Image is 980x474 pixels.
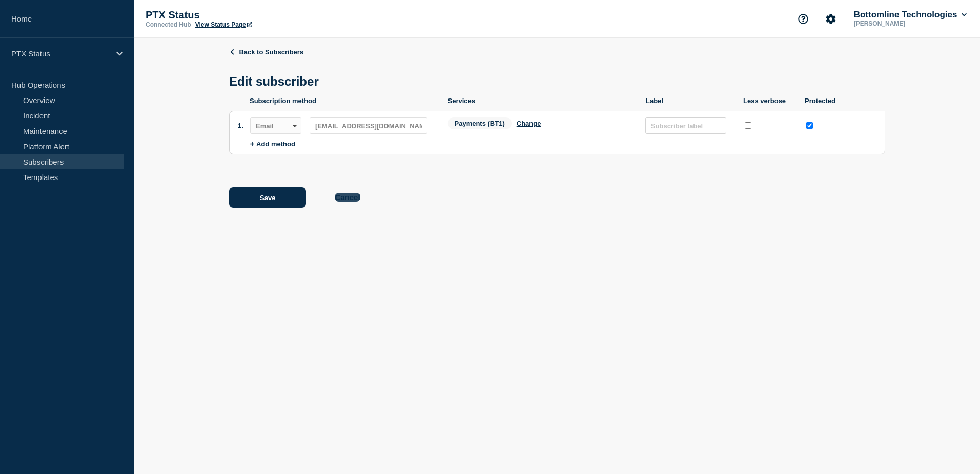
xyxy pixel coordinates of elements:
input: subscription-address [310,117,427,134]
p: Less verbose [743,97,794,105]
input: Subscriber label [645,117,726,134]
p: PTX Status [11,49,110,58]
button: Add method [250,140,295,148]
a: Back to Subscribers [229,48,303,56]
input: less verbose checkbox [745,122,751,129]
button: Save [229,187,306,208]
a: View Status Page [195,21,252,28]
p: Services [448,97,636,105]
p: Label [646,97,733,105]
p: Connected Hub [146,21,191,28]
button: Change [517,120,541,127]
button: Cancel [335,193,360,202]
p: Protected [805,97,846,105]
p: [PERSON_NAME] [852,20,958,27]
input: protected checkbox [806,122,813,129]
h1: Edit subscriber [229,74,325,89]
button: Account settings [820,8,842,30]
span: Payments (BT1) [448,117,512,129]
p: Subscription method [250,97,438,105]
button: Bottomline Technologies [852,10,969,20]
button: Support [792,8,814,30]
span: 1. [238,122,243,129]
p: PTX Status [146,9,351,21]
